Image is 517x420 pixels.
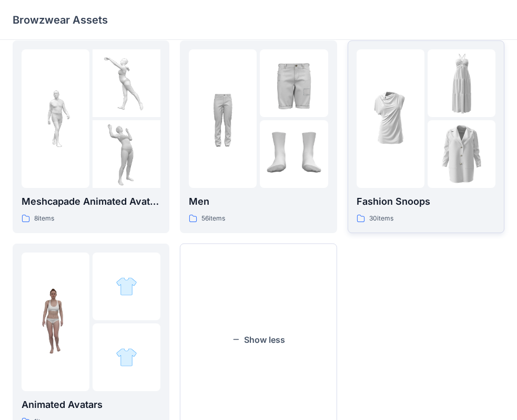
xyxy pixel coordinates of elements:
[116,276,137,297] img: folder 2
[13,13,108,27] p: Browzwear Assets
[357,85,424,152] img: folder 1
[22,397,160,412] p: Animated Avatars
[180,40,337,233] a: folder 1folder 2folder 3Men56items
[13,40,169,233] a: folder 1folder 2folder 3Meshcapade Animated Avatars8items
[369,213,393,224] p: 30 items
[428,120,495,188] img: folder 3
[260,49,328,117] img: folder 2
[428,49,495,117] img: folder 2
[22,85,89,152] img: folder 1
[348,40,504,233] a: folder 1folder 2folder 3Fashion Snoops30items
[34,213,54,224] p: 8 items
[357,194,495,209] p: Fashion Snoops
[260,120,328,188] img: folder 3
[116,346,137,368] img: folder 3
[201,213,225,224] p: 56 items
[22,288,89,355] img: folder 1
[22,194,160,209] p: Meshcapade Animated Avatars
[93,49,160,117] img: folder 2
[189,194,328,209] p: Men
[189,85,257,152] img: folder 1
[93,120,160,188] img: folder 3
